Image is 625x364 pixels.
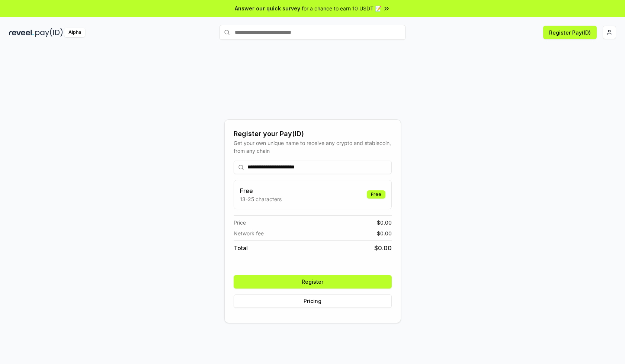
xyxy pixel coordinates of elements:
button: Register Pay(ID) [543,26,597,39]
div: Alpha [64,28,85,37]
span: Network fee [234,229,264,237]
div: Free [367,190,385,199]
h3: Free [240,186,282,195]
span: $ 0.00 [377,219,392,226]
img: pay_id [35,28,63,37]
div: Get your own unique name to receive any crypto and stablecoin, from any chain [234,139,392,155]
span: for a chance to earn 10 USDT 📝 [302,4,381,12]
button: Register [234,275,392,289]
button: Pricing [234,294,392,308]
span: $ 0.00 [374,244,392,252]
span: Answer our quick survey [235,4,300,12]
span: Price [234,219,246,226]
div: Register your Pay(ID) [234,129,392,139]
img: reveel_dark [9,28,34,37]
p: 13-25 characters [240,195,282,203]
span: $ 0.00 [377,229,392,237]
span: Total [234,244,248,252]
